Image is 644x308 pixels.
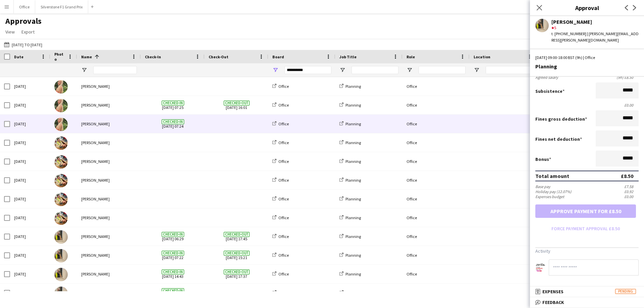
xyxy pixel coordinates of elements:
a: Office [272,103,289,108]
div: Total amount [535,173,569,179]
div: [PERSON_NAME] [77,152,141,171]
span: Planning [345,215,361,220]
div: (9h) £8.50 [616,75,639,80]
span: Check-In [145,54,161,59]
span: Photo [54,52,65,62]
div: Office [402,77,470,96]
span: Office [278,290,289,295]
span: Export [21,29,35,35]
img: Ellie Garner [54,80,68,94]
img: Georgina Masterson-Cox [54,155,68,169]
div: [DATE] [10,152,50,171]
div: Office [402,246,470,264]
span: Planning [345,84,361,89]
span: Checked-in [162,269,184,274]
div: Office [402,115,470,133]
span: Checked-in [162,119,184,124]
span: Planning [345,121,361,126]
input: Location Filter Input [486,66,533,74]
span: Date [14,54,23,59]
button: Open Filter Menu [474,67,480,73]
span: Office [278,103,289,108]
a: Office [272,215,289,220]
span: Checked-in [162,232,184,237]
span: Planning [345,271,361,276]
div: [PERSON_NAME] [77,133,141,152]
a: Office [272,121,289,126]
div: Office [402,227,470,246]
a: Planning [339,253,361,258]
a: Office [272,84,289,89]
span: Office [278,253,289,258]
span: [DATE] 14:43 [145,265,201,283]
div: [DATE] [10,77,50,96]
div: £7.58 [624,184,639,189]
span: Planning [345,290,361,295]
span: Checked-out [224,232,250,237]
button: Open Filter Menu [272,67,278,73]
label: Fines gross deduction [535,116,587,122]
button: Open Filter Menu [407,67,413,73]
label: Subsistence [535,88,565,94]
a: Planning [339,121,361,126]
span: Planning [345,178,361,183]
img: Ellie Garner [54,99,68,112]
span: [DATE] 15:21 [209,246,264,264]
button: [DATE] to [DATE] [3,41,44,49]
a: Office [272,271,289,276]
div: Agreed salary [535,75,558,80]
a: Planning [339,140,361,145]
div: 5 [551,25,639,31]
span: [DATE] 07:25 [145,96,201,114]
span: Planning [345,103,361,108]
span: Checked-out [224,101,250,106]
div: [PERSON_NAME] [77,190,141,208]
img: Katie Armstrong [54,287,68,300]
span: Pending [615,289,636,294]
div: Holiday pay (12.07%) [535,189,572,194]
span: [DATE] 07:24 [145,115,201,133]
img: Katie Armstrong [54,230,68,244]
div: £0.00 [624,194,639,199]
span: Name [81,54,92,59]
div: Expenses budget [535,194,564,199]
div: Office [402,208,470,227]
div: [DATE] [10,265,50,283]
button: Open Filter Menu [81,67,87,73]
div: [DATE] [10,284,50,302]
button: Silverstone F1 Grand Prix [35,0,88,13]
div: [PERSON_NAME] [77,208,141,227]
span: Planning [345,140,361,145]
div: [PERSON_NAME] [77,246,141,264]
span: Office [278,196,289,201]
span: Office [278,140,289,145]
span: Role [407,54,415,59]
span: Office [278,159,289,164]
span: Checked-in [162,101,184,106]
div: Office [402,284,470,302]
a: Planning [339,103,361,108]
a: Office [272,178,289,183]
div: Office [402,171,470,189]
a: Office [272,140,289,145]
button: Open Filter Menu [339,67,345,73]
span: [DATE] 07:22 [145,246,201,264]
div: [DATE] [10,227,50,246]
span: Checked-out [224,251,250,256]
div: Base pay [535,184,550,189]
h3: Approval [530,3,644,12]
span: Job Title [339,54,357,59]
img: Katie Armstrong [54,249,68,262]
div: [PERSON_NAME] [551,19,639,25]
mat-expansion-panel-header: ExpensesPending [530,287,644,297]
div: [PERSON_NAME] [77,171,141,189]
span: [DATE] 12:46 [145,284,201,302]
div: [PERSON_NAME] [77,227,141,246]
div: [PERSON_NAME] [77,77,141,96]
div: Office [402,190,470,208]
div: [PERSON_NAME] [77,115,141,133]
div: £0.92 [624,189,639,194]
div: [DATE] [10,246,50,264]
img: Georgina Masterson-Cox [54,174,68,187]
div: t. [PHONE_NUMBER] | [PERSON_NAME][EMAIL_ADDRESS][PERSON_NAME][DOMAIN_NAME] [551,31,639,43]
